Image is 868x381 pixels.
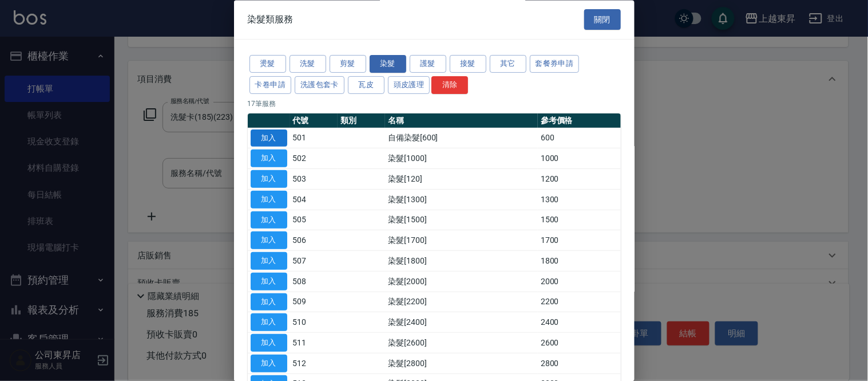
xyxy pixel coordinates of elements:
button: 加入 [251,150,287,168]
button: 加入 [251,335,287,352]
button: 瓦皮 [348,76,385,94]
button: 卡卷申請 [249,76,292,94]
td: 600 [538,128,621,149]
button: 加入 [251,293,287,311]
td: 染髮[1800] [385,251,538,272]
td: 染髮[1500] [385,210,538,231]
button: 清除 [431,76,468,94]
button: 加入 [251,273,287,290]
button: 套餐券申請 [530,56,580,73]
button: 加入 [251,211,287,229]
td: 染髮[120] [385,169,538,190]
span: 染髮類服務 [248,14,294,25]
td: 染髮[2600] [385,333,538,353]
button: 燙髮 [249,56,286,73]
th: 代號 [290,113,338,128]
td: 506 [290,230,338,251]
button: 其它 [490,56,526,73]
td: 自備染髮[600] [385,128,538,149]
td: 染髮[2800] [385,353,538,374]
td: 504 [290,190,338,210]
td: 染髮[1700] [385,230,538,251]
button: 染髮 [370,56,406,73]
td: 2800 [538,353,621,374]
p: 17 筆服務 [248,99,621,109]
td: 染髮[2200] [385,292,538,313]
td: 510 [290,312,338,333]
td: 512 [290,353,338,374]
button: 加入 [251,191,287,209]
td: 2600 [538,333,621,353]
th: 參考價格 [538,113,621,128]
button: 接髮 [450,56,486,73]
button: 頭皮護理 [388,76,430,94]
button: 加入 [251,232,287,250]
button: 護髮 [410,56,446,73]
button: 剪髮 [330,56,366,73]
button: 加入 [251,129,287,147]
td: 502 [290,148,338,169]
button: 加入 [251,253,287,270]
td: 1800 [538,251,621,272]
td: 染髮[2400] [385,312,538,333]
th: 名稱 [385,113,538,128]
td: 509 [290,292,338,313]
td: 1000 [538,148,621,169]
button: 洗護包套卡 [295,76,344,94]
button: 洗髮 [290,56,326,73]
td: 1300 [538,190,621,210]
td: 2200 [538,292,621,313]
td: 2000 [538,272,621,292]
button: 加入 [251,355,287,372]
td: 2400 [538,312,621,333]
button: 加入 [251,171,287,188]
td: 1500 [538,210,621,231]
td: 505 [290,210,338,231]
button: 關閉 [584,9,621,30]
td: 染髮[1300] [385,190,538,210]
td: 507 [290,251,338,272]
td: 508 [290,272,338,292]
th: 類別 [338,113,385,128]
td: 染髮[2000] [385,272,538,292]
td: 1200 [538,169,621,190]
button: 加入 [251,314,287,332]
td: 503 [290,169,338,190]
td: 1700 [538,230,621,251]
td: 511 [290,333,338,353]
td: 染髮[1000] [385,148,538,169]
td: 501 [290,128,338,149]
